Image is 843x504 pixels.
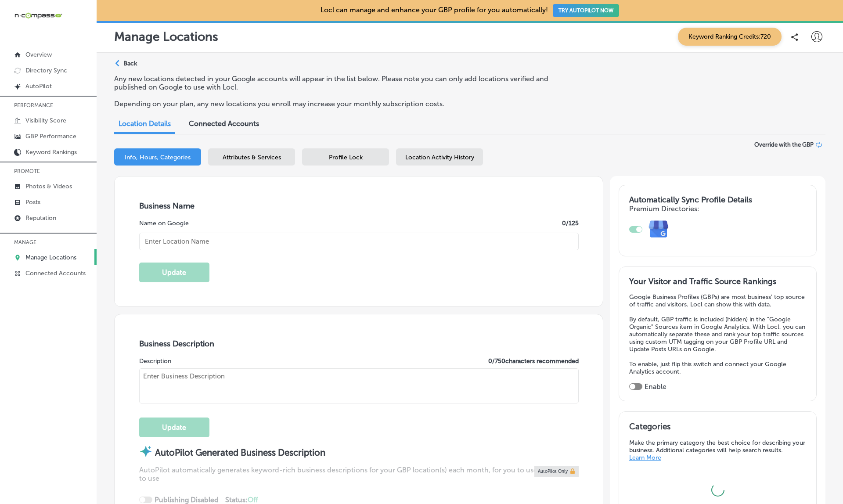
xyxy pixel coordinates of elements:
[139,201,579,211] h3: Business Name
[562,220,579,227] label: 0 /125
[125,154,191,161] span: Info, Hours, Categories
[139,339,579,349] h3: Business Description
[119,119,171,128] span: Location Details
[629,195,807,205] h3: Automatically Sync Profile Details
[114,29,218,44] p: Manage Locations
[553,4,619,17] button: TRY AUTOPILOT NOW
[25,148,77,156] p: Keyword Rankings
[754,141,814,148] span: Override with the GBP
[25,67,67,74] p: Directory Sync
[25,133,76,140] p: GBP Performance
[114,100,576,108] p: Depending on your plan, any new locations you enroll may increase your monthly subscription costs.
[25,270,86,277] p: Connected Accounts
[139,418,209,437] button: Update
[329,154,363,161] span: Profile Lock
[629,205,807,213] h4: Premium Directories:
[488,357,579,365] label: 0 / 750 characters recommended
[629,360,807,375] p: To enable, just flip this switch and connect your Google Analytics account.
[139,445,152,458] img: autopilot-icon
[645,382,666,391] label: Enable
[14,11,62,20] img: 660ab0bf-5cc7-4cb8-ba1c-48b5ae0f18e60NCTV_CLogo_TV_Black_-500x88.png
[123,60,137,67] p: Back
[139,357,171,365] label: Description
[678,28,782,46] span: Keyword Ranking Credits: 720
[629,316,807,353] p: By default, GBP traffic is included (hidden) in the "Google Organic" Sources item in Google Analy...
[25,83,52,90] p: AutoPilot
[405,154,474,161] span: Location Activity History
[629,454,661,461] a: Learn More
[25,214,56,222] p: Reputation
[629,421,807,435] h3: Categories
[642,213,675,246] img: e7ababfa220611ac49bdb491a11684a6.png
[25,254,76,261] p: Manage Locations
[25,183,72,190] p: Photos & Videos
[25,51,52,58] p: Overview
[223,154,281,161] span: Attributes & Services
[155,447,325,458] strong: AutoPilot Generated Business Description
[189,119,259,128] span: Connected Accounts
[25,117,66,124] p: Visibility Score
[629,277,807,286] h3: Your Visitor and Traffic Source Rankings
[139,263,209,282] button: Update
[629,439,807,461] p: Make the primary category the best choice for describing your business. Additional categories wil...
[139,220,189,227] label: Name on Google
[139,233,579,250] input: Enter Location Name
[25,198,40,206] p: Posts
[114,75,576,91] p: Any new locations detected in your Google accounts will appear in the list below. Please note you...
[629,293,807,308] p: Google Business Profiles (GBPs) are most business' top source of traffic and visitors. Locl can s...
